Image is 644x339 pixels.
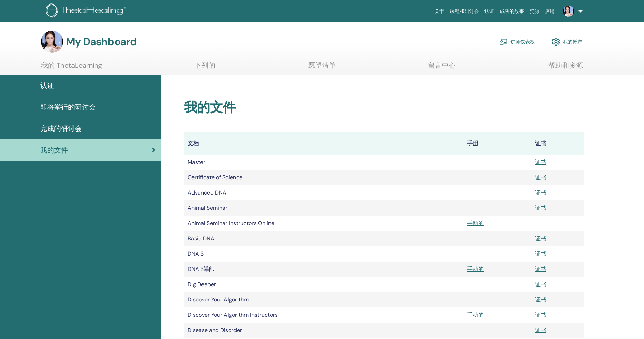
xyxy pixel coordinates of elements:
[184,277,464,292] td: Dig Deeper
[535,235,546,242] a: 证书
[535,250,546,257] a: 证书
[184,100,584,116] h2: 我的文件
[535,189,546,196] a: 证书
[482,5,497,18] a: 认证
[40,80,54,91] span: 认证
[542,5,557,18] a: 店铺
[467,265,484,273] a: 手动的
[535,174,546,181] a: 证书
[563,6,574,17] img: default.jpg
[184,262,464,277] td: DNA 3導師
[184,216,464,231] td: Animal Seminar Instructors Online
[535,265,546,273] a: 证书
[535,311,546,319] a: 证书
[535,281,546,288] a: 证书
[184,155,464,170] td: Master
[40,123,82,134] span: 完成的研讨会
[40,145,68,155] span: 我的文件
[184,132,464,155] th: 文档
[432,5,447,18] a: 关于
[195,61,215,75] a: 下列的
[527,5,542,18] a: 资源
[552,34,582,49] a: 我的帐户
[184,170,464,185] td: Certificate of Science
[66,35,137,48] h3: My Dashboard
[41,61,102,75] a: 我的 ThetaLearning
[447,5,482,18] a: 课程和研讨会
[46,3,129,19] img: logo.png
[184,231,464,246] td: Basic DNA
[467,311,484,319] a: 手动的
[41,31,63,53] img: default.jpg
[464,132,532,155] th: 手册
[184,323,464,338] td: Disease and Disorder
[532,132,584,155] th: 证书
[499,34,535,49] a: 讲师仪表板
[499,39,508,45] img: chalkboard-teacher.svg
[184,185,464,200] td: Advanced DNA
[497,5,527,18] a: 成功的故事
[535,158,546,166] a: 证书
[428,61,456,75] a: 留言中心
[184,200,464,216] td: Animal Seminar
[184,292,464,307] td: Discover Your Algorithm
[184,246,464,262] td: DNA 3
[467,220,484,227] a: 手动的
[308,61,336,75] a: 愿望清单
[535,296,546,303] a: 证书
[535,204,546,212] a: 证书
[552,36,560,48] img: cog.svg
[548,61,583,75] a: 帮助和资源
[40,102,96,112] span: 即将举行的研讨会
[184,307,464,323] td: Discover Your Algorithm Instructors
[535,326,546,334] a: 证书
